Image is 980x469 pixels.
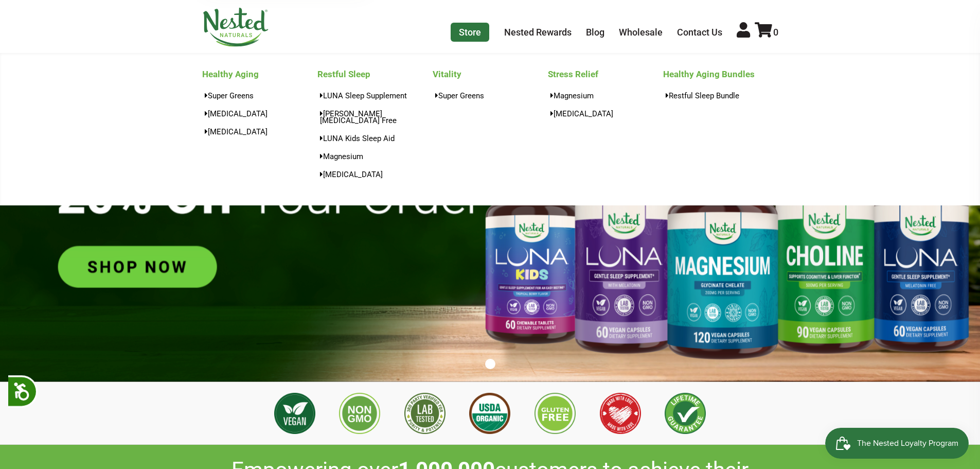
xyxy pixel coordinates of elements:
[317,167,433,182] a: [MEDICAL_DATA]
[534,393,576,434] img: Gluten Free
[600,393,641,434] img: Made with Love
[663,66,778,82] a: Healthy Aging Bundles
[504,27,572,38] a: Nested Rewards
[317,106,433,128] a: [PERSON_NAME][MEDICAL_DATA] Free
[586,27,604,38] a: Blog
[433,88,548,103] a: Super Greens
[773,27,778,38] span: 0
[433,66,548,82] a: Vitality
[548,88,663,103] a: Magnesium
[548,106,663,121] a: [MEDICAL_DATA]
[663,88,778,103] a: Restful Sleep Bundle
[202,124,317,139] a: [MEDICAL_DATA]
[825,428,970,459] iframe: Button to open loyalty program pop-up
[404,393,446,434] img: 3rd Party Lab Tested
[677,27,722,38] a: Contact Us
[469,393,510,434] img: USDA Organic
[317,131,433,146] a: LUNA Kids Sleep Aid
[619,27,663,38] a: Wholesale
[202,88,317,103] a: Super Greens
[755,27,778,38] a: 0
[339,393,380,434] img: Non GMO
[274,393,315,434] img: Vegan
[317,149,433,164] a: Magnesium
[548,66,663,82] a: Stress Relief
[665,393,706,434] img: Lifetime Guarantee
[202,66,317,82] a: Healthy Aging
[317,88,433,103] a: LUNA Sleep Supplement
[451,23,489,42] a: Store
[202,8,269,47] img: Nested Naturals
[317,66,433,82] a: Restful Sleep
[485,359,495,369] button: 1 of 1
[202,106,317,121] a: [MEDICAL_DATA]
